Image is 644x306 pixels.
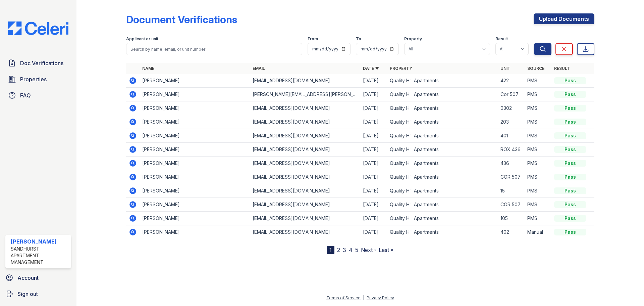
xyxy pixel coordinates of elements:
td: [EMAIL_ADDRESS][DOMAIN_NAME] [250,115,360,129]
td: 15 [498,184,525,198]
div: Pass [554,174,586,180]
a: 4 [349,247,353,253]
a: 5 [355,247,358,253]
div: Pass [554,91,586,98]
div: [PERSON_NAME] [11,237,68,246]
td: Quality Hill Apartments [387,129,497,143]
td: [DATE] [360,198,387,212]
a: Doc Verifications [5,56,71,70]
span: FAQ [20,91,31,99]
td: [PERSON_NAME] [140,101,250,115]
a: Terms of Service [326,295,361,300]
div: Pass [554,132,586,139]
td: [DATE] [360,184,387,198]
label: From [308,36,318,42]
td: [EMAIL_ADDRESS][DOMAIN_NAME] [250,143,360,157]
td: [EMAIL_ADDRESS][DOMAIN_NAME] [250,129,360,143]
td: Quality Hill Apartments [387,101,497,115]
td: PMS [525,170,551,184]
td: Quality Hill Apartments [387,225,497,239]
td: ROX 436 [498,143,525,157]
a: Upload Documents [534,13,594,24]
a: Unit [500,66,511,71]
label: Property [404,36,422,42]
td: [PERSON_NAME] [140,212,250,225]
td: [DATE] [360,157,387,170]
a: 3 [343,247,346,253]
td: Quality Hill Apartments [387,88,497,101]
a: Property [390,66,412,71]
td: Quality Hill Apartments [387,184,497,198]
td: [PERSON_NAME] [140,143,250,157]
td: [DATE] [360,129,387,143]
td: [EMAIL_ADDRESS][DOMAIN_NAME] [250,170,360,184]
a: Account [3,271,74,285]
td: PMS [525,88,551,101]
td: Quality Hill Apartments [387,143,497,157]
td: [DATE] [360,212,387,225]
td: PMS [525,212,551,225]
a: Properties [5,73,71,86]
td: [PERSON_NAME] [140,157,250,170]
td: [EMAIL_ADDRESS][DOMAIN_NAME] [250,74,360,88]
div: Pass [554,105,586,112]
td: Quality Hill Apartments [387,212,497,225]
td: PMS [525,143,551,157]
div: Pass [554,229,586,235]
div: Pass [554,146,586,153]
td: Quality Hill Apartments [387,198,497,212]
a: Name [142,66,154,71]
td: [DATE] [360,101,387,115]
td: PMS [525,129,551,143]
a: Privacy Policy [367,295,394,300]
span: Sign out [17,290,38,298]
td: [PERSON_NAME] [140,74,250,88]
div: | [363,295,364,300]
div: Sandhurst Apartment Management [11,246,68,266]
td: PMS [525,198,551,212]
span: Account [17,274,39,282]
td: [PERSON_NAME][EMAIL_ADDRESS][PERSON_NAME][DOMAIN_NAME] [250,88,360,101]
td: [DATE] [360,143,387,157]
td: [DATE] [360,115,387,129]
td: [DATE] [360,74,387,88]
td: Quality Hill Apartments [387,115,497,129]
div: Pass [554,119,586,125]
a: FAQ [5,89,71,102]
td: PMS [525,101,551,115]
td: [EMAIL_ADDRESS][DOMAIN_NAME] [250,198,360,212]
td: [EMAIL_ADDRESS][DOMAIN_NAME] [250,157,360,170]
label: Result [495,36,508,42]
label: To [356,36,361,42]
td: [PERSON_NAME] [140,88,250,101]
a: Sign out [3,287,74,301]
td: [PERSON_NAME] [140,184,250,198]
td: 203 [498,115,525,129]
td: [PERSON_NAME] [140,170,250,184]
td: 105 [498,212,525,225]
a: Result [554,66,570,71]
a: Email [253,66,265,71]
div: 1 [327,246,334,254]
td: [EMAIL_ADDRESS][DOMAIN_NAME] [250,101,360,115]
a: Next › [361,247,376,253]
td: [EMAIL_ADDRESS][DOMAIN_NAME] [250,225,360,239]
a: 2 [337,247,340,253]
img: CE_Logo_Blue-a8612792a0a2168367f1c8372b55b34899dd931a85d93a1a3d3e32e68fde9ad4.png [3,21,74,35]
td: 0302 [498,101,525,115]
td: Cor 507 [498,88,525,101]
div: Pass [554,160,586,167]
td: [EMAIL_ADDRESS][DOMAIN_NAME] [250,212,360,225]
span: Doc Verifications [20,59,63,67]
td: [DATE] [360,225,387,239]
td: 422 [498,74,525,88]
td: [PERSON_NAME] [140,198,250,212]
div: Pass [554,201,586,208]
td: PMS [525,115,551,129]
div: Pass [554,77,586,84]
td: COR 507 [498,170,525,184]
a: Last » [379,247,393,253]
td: [EMAIL_ADDRESS][DOMAIN_NAME] [250,184,360,198]
td: 401 [498,129,525,143]
td: [PERSON_NAME] [140,225,250,239]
